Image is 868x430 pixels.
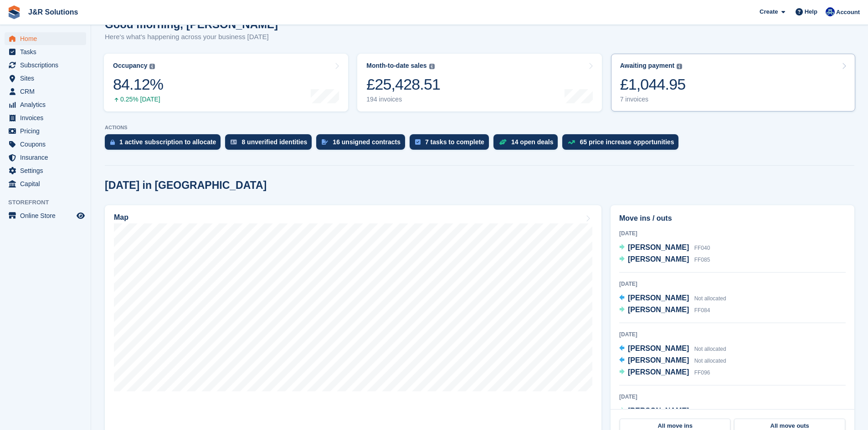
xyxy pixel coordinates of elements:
div: Month-to-date sales [366,62,426,70]
img: Macie Adcock [826,7,835,16]
span: Not allocated [694,346,726,352]
span: Settings [20,164,75,177]
div: 7 invoices [620,96,686,103]
a: [PERSON_NAME] Not allocated [619,293,726,304]
div: 7 tasks to complete [425,138,484,146]
a: menu [5,98,86,111]
a: [PERSON_NAME] FF096 [619,367,710,379]
div: 84.12% [113,75,163,94]
a: Occupancy 84.12% 0.25% [DATE] [104,54,348,111]
img: verify_identity-adf6edd0f0f0b5bbfe63781bf79b02c33cf7c696d77639b501bdc392416b5a36.svg [231,139,237,145]
span: Subscriptions [20,59,75,71]
img: price_increase_opportunities-93ffe204e8149a01c8c9dc8f82e8f89637d9d84a8eef4429ea346261dce0b2c0.svg [568,140,575,144]
h2: [DATE] in [GEOGRAPHIC_DATA] [105,179,267,192]
a: [PERSON_NAME] FF085 [619,254,710,266]
a: menu [5,138,86,151]
div: 65 price increase opportunities [580,138,674,146]
div: [DATE] [619,330,846,339]
a: menu [5,72,86,85]
span: GF082 [694,408,711,415]
span: [PERSON_NAME] [628,306,689,314]
a: [PERSON_NAME] Not allocated [619,343,726,355]
a: menu [5,209,86,222]
a: [PERSON_NAME] FF084 [619,304,710,316]
a: 65 price increase opportunities [562,134,683,154]
img: icon-info-grey-7440780725fd019a000dd9b08b2336e03edf1995a4989e88bcd33f0948082b44.svg [149,64,155,69]
div: Awaiting payment [620,62,675,70]
a: menu [5,32,86,45]
span: Insurance [20,151,75,164]
a: Month-to-date sales £25,428.51 194 invoices [357,54,601,111]
span: Tasks [20,46,75,58]
p: ACTIONS [105,125,854,131]
div: 16 unsigned contracts [333,138,401,146]
img: active_subscription_to_allocate_icon-d502201f5373d7db506a760aba3b589e785aa758c864c3986d89f69b8ff3... [110,139,115,145]
div: £1,044.95 [620,75,686,94]
a: 16 unsigned contracts [316,134,410,154]
div: [DATE] [619,280,846,288]
span: Storefront [8,198,91,207]
h2: Map [114,213,128,222]
a: menu [5,59,86,71]
span: Online Store [20,209,75,222]
span: FF040 [694,245,710,251]
span: Home [20,32,75,45]
span: CRM [20,85,75,98]
img: stora-icon-8386f47178a22dfd0bd8f6a31ec36ba5ce8667c1dd55bd0f319d3a0aa187defe.svg [7,5,21,19]
a: [PERSON_NAME] Not allocated [619,355,726,367]
span: [PERSON_NAME] [628,243,689,251]
img: deal-1b604bf984904fb50ccaf53a9ad4b4a5d6e5aea283cecdc64d6e3604feb123c2.svg [499,139,507,145]
div: Occupancy [113,62,147,70]
h2: Move ins / outs [619,213,846,224]
div: 8 unverified identities [241,138,307,146]
div: 194 invoices [366,96,440,103]
img: icon-info-grey-7440780725fd019a000dd9b08b2336e03edf1995a4989e88bcd33f0948082b44.svg [429,64,435,69]
span: FF084 [694,307,710,314]
div: 14 open deals [511,138,554,146]
a: menu [5,46,86,58]
a: menu [5,111,86,124]
span: [PERSON_NAME] [628,407,689,415]
a: menu [5,177,86,190]
span: [PERSON_NAME] [628,294,689,302]
span: Sites [20,72,75,85]
img: task-75834270c22a3079a89374b754ae025e5fb1db73e45f91037f5363f120a921f8.svg [415,139,421,145]
a: 1 active subscription to allocate [105,134,225,154]
span: [PERSON_NAME] [628,344,689,352]
a: 7 tasks to complete [410,134,493,154]
img: icon-info-grey-7440780725fd019a000dd9b08b2336e03edf1995a4989e88bcd33f0948082b44.svg [677,64,682,69]
span: [PERSON_NAME] [628,368,689,376]
p: Here's what's happening across your business [DATE] [105,32,278,42]
span: FF085 [694,257,710,263]
span: Not allocated [694,358,726,364]
img: contract_signature_icon-13c848040528278c33f63329250d36e43548de30e8caae1d1a13099fd9432cc5.svg [322,139,328,145]
span: [PERSON_NAME] [628,356,689,364]
div: [DATE] [619,229,846,238]
span: Account [836,8,860,17]
a: menu [5,151,86,164]
div: 0.25% [DATE] [113,96,163,103]
span: Not allocated [694,295,726,302]
span: [PERSON_NAME] [628,255,689,263]
div: [DATE] [619,393,846,401]
a: menu [5,85,86,98]
span: Capital [20,177,75,190]
span: Invoices [20,111,75,124]
a: 14 open deals [493,134,563,154]
a: menu [5,164,86,177]
div: £25,428.51 [366,75,440,94]
span: Create [760,7,778,16]
a: 8 unverified identities [225,134,316,154]
span: Pricing [20,125,75,137]
a: [PERSON_NAME] GF082 [619,405,711,417]
span: Analytics [20,98,75,111]
a: Preview store [75,210,86,221]
span: Help [805,7,817,16]
a: J&R Solutions [25,5,82,20]
a: menu [5,125,86,137]
div: 1 active subscription to allocate [119,138,216,146]
a: Awaiting payment £1,044.95 7 invoices [611,54,855,111]
a: [PERSON_NAME] FF040 [619,242,710,254]
span: FF096 [694,369,710,376]
span: Coupons [20,138,75,151]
